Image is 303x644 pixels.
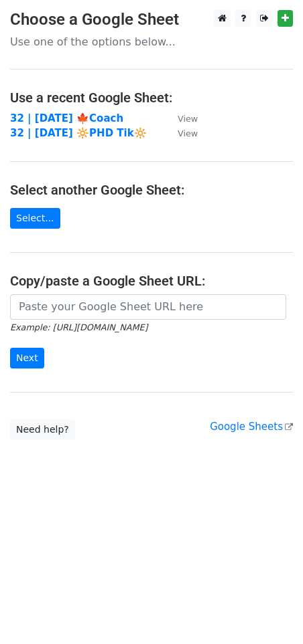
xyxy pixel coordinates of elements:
a: 32 | [DATE] 🍁Coach [10,112,123,124]
a: Google Sheets [210,421,293,433]
h4: Select another Google Sheet: [10,182,293,198]
input: Paste your Google Sheet URL here [10,294,286,320]
p: Use one of the options below... [10,35,293,49]
small: View [178,114,198,124]
h4: Copy/paste a Google Sheet URL: [10,273,293,289]
a: Need help? [10,419,75,440]
small: Example: [URL][DOMAIN_NAME] [10,322,147,332]
a: View [164,127,198,139]
h4: Use a recent Google Sheet: [10,90,293,106]
input: Next [10,348,44,368]
small: View [178,128,198,138]
a: View [164,112,198,124]
a: Select... [10,208,60,229]
h3: Choose a Google Sheet [10,10,293,29]
a: 32 | [DATE] 🔆PHD Tik🔆 [10,127,147,139]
